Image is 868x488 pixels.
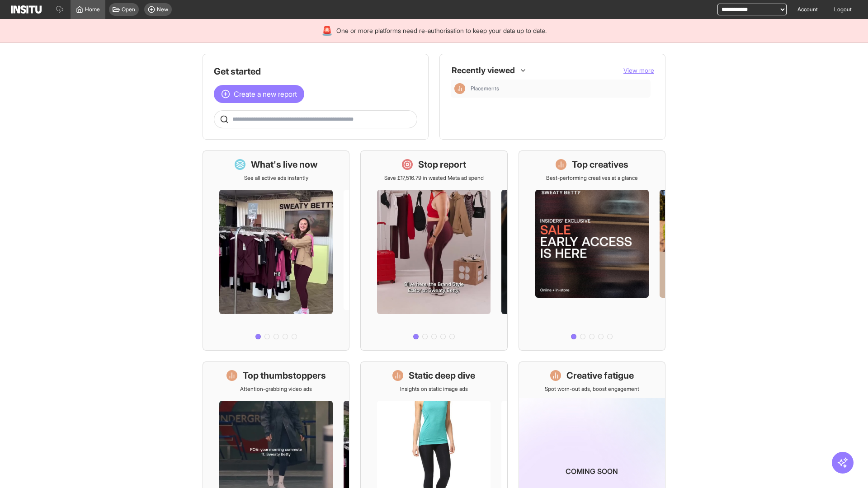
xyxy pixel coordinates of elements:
h1: Top thumbstoppers [243,369,326,382]
span: View more [623,66,654,74]
p: Attention-grabbing video ads [240,385,312,393]
span: New [157,6,168,13]
a: Top creativesBest-performing creatives at a glance [519,150,665,351]
h1: Top creatives [572,158,628,171]
a: Stop reportSave £17,516.79 in wasted Meta ad spend [360,150,507,351]
div: Insights [454,83,465,94]
a: What's live nowSee all active ads instantly [203,150,349,351]
span: Create a new report [234,89,297,99]
span: Placements [471,85,647,92]
span: Placements [471,85,499,92]
h1: Static deep dive [409,369,475,382]
h1: Stop report [418,158,466,171]
h1: Get started [214,65,417,78]
p: Best-performing creatives at a glance [546,174,638,182]
button: Create a new report [214,85,304,103]
h1: What's live now [251,158,318,171]
span: Home [85,6,100,13]
p: Save £17,516.79 in wasted Meta ad spend [384,174,484,182]
img: Logo [11,5,42,14]
span: One or more platforms need re-authorisation to keep your data up to date. [336,26,547,35]
p: Insights on static image ads [400,385,468,393]
button: View more [623,66,654,75]
span: Open [122,6,135,13]
p: See all active ads instantly [244,174,308,182]
div: 🚨 [321,24,333,37]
